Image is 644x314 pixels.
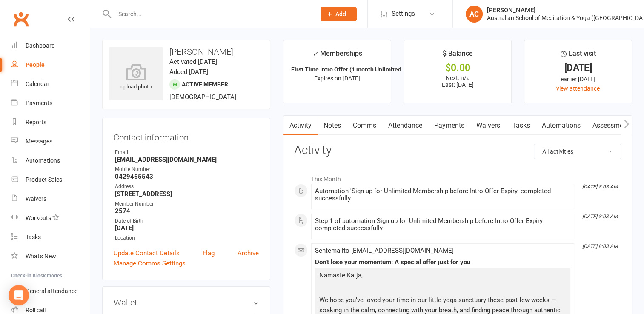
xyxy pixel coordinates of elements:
[412,74,504,88] p: Next: n/a Last: [DATE]
[115,234,259,242] div: Location
[315,247,454,254] span: Sent email to [EMAIL_ADDRESS][DOMAIN_NAME]
[470,116,506,135] a: Waivers
[26,195,46,202] div: Waivers
[26,214,51,221] div: Workouts
[536,116,587,135] a: Automations
[115,183,259,191] div: Address
[587,116,638,135] a: Assessments
[26,100,52,106] div: Payments
[203,248,215,258] a: Flag
[26,157,60,164] div: Automations
[11,282,90,301] a: General attendance kiosk mode
[443,48,473,63] div: $ Balance
[11,113,90,132] a: Reports
[109,63,163,91] div: upload photo
[11,228,90,247] a: Tasks
[115,156,259,163] strong: [EMAIL_ADDRESS][DOMAIN_NAME]
[114,298,259,307] h3: Wallet
[412,63,504,72] div: $0.00
[109,47,263,57] h3: [PERSON_NAME]
[115,190,259,198] strong: [STREET_ADDRESS]
[506,116,536,135] a: Tasks
[294,170,621,184] li: This Month
[314,75,360,82] span: Expires on [DATE]
[428,116,470,135] a: Payments
[392,4,415,23] span: Settings
[11,151,90,170] a: Automations
[238,248,259,258] a: Archive
[26,307,46,314] div: Roll call
[26,176,62,183] div: Product Sales
[11,208,90,228] a: Workouts
[315,188,570,202] div: Automation 'Sign up for Unlimited Membership before Intro Offer Expiry' completed successfully
[115,166,259,174] div: Mobile Number
[26,42,55,49] div: Dashboard
[115,148,259,157] div: Email
[11,132,90,151] a: Messages
[347,116,382,135] a: Comms
[114,248,180,258] a: Update Contact Details
[582,184,618,190] i: [DATE] 8:03 AM
[169,58,217,66] time: Activated [DATE]
[532,74,624,84] div: earlier [DATE]
[115,224,259,232] strong: [DATE]
[335,11,346,17] span: Add
[560,48,595,63] div: Last visit
[26,253,56,260] div: What's New
[294,144,621,157] h3: Activity
[312,48,362,64] div: Memberships
[115,173,259,180] strong: 0429465543
[182,81,228,88] span: Active member
[11,55,90,74] a: People
[283,116,318,135] a: Activity
[114,258,186,268] a: Manage Comms Settings
[11,247,90,266] a: What's New
[26,80,49,87] div: Calendar
[291,66,408,73] strong: First Time Intro Offer (1 month Unlimited ...
[169,68,208,76] time: Added [DATE]
[315,259,570,266] div: Don’t lose your momentum: A special offer just for you
[312,50,318,58] i: ✓
[11,36,90,55] a: Dashboard
[382,116,428,135] a: Attendance
[114,129,259,142] h3: Contact information
[11,170,90,189] a: Product Sales
[582,243,618,249] i: [DATE] 8:03 AM
[112,8,309,20] input: Search...
[26,234,41,240] div: Tasks
[532,63,624,72] div: [DATE]
[11,189,90,208] a: Waivers
[26,288,77,294] div: General attendance
[556,85,600,92] a: view attendance
[466,6,483,23] div: AC
[11,74,90,94] a: Calendar
[169,93,236,101] span: [DEMOGRAPHIC_DATA]
[317,270,568,283] p: Namaste Katja,
[26,138,52,145] div: Messages
[318,116,347,135] a: Notes
[315,217,570,232] div: Step 1 of automation Sign up for Unlimited Membership before Intro Offer Expiry completed success...
[115,207,259,215] strong: 2574
[9,285,29,305] div: Open Intercom Messenger
[10,9,31,30] a: Clubworx
[115,217,259,225] div: Date of Birth
[115,200,259,208] div: Member Number
[11,94,90,113] a: Payments
[582,214,618,220] i: [DATE] 8:03 AM
[26,61,45,68] div: People
[26,119,46,126] div: Reports
[321,7,357,21] button: Add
